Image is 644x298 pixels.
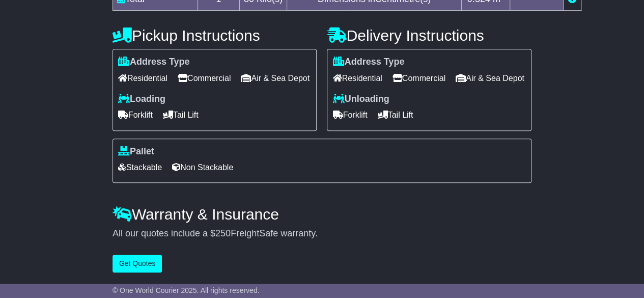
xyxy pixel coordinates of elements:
[113,286,260,294] span: © One World Courier 2025. All rights reserved.
[118,107,153,123] span: Forklift
[393,70,445,86] span: Commercial
[118,159,162,175] span: Stackable
[113,255,162,273] button: Get Quotes
[456,70,524,86] span: Air & Sea Depot
[332,57,404,68] label: Address Type
[332,70,382,86] span: Residential
[241,70,310,86] span: Air & Sea Depot
[113,206,531,223] h4: Warranty & Insurance
[327,27,531,44] h4: Delivery Instructions
[118,146,154,157] label: Pallet
[178,70,231,86] span: Commercial
[113,27,317,44] h4: Pickup Instructions
[118,70,167,86] span: Residential
[377,107,413,123] span: Tail Lift
[118,57,190,68] label: Address Type
[332,94,389,105] label: Unloading
[113,228,531,239] div: All our quotes include a $ FreightSafe warranty.
[118,94,165,105] label: Loading
[172,159,233,175] span: Non Stackable
[332,107,367,123] span: Forklift
[163,107,199,123] span: Tail Lift
[215,228,231,238] span: 250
